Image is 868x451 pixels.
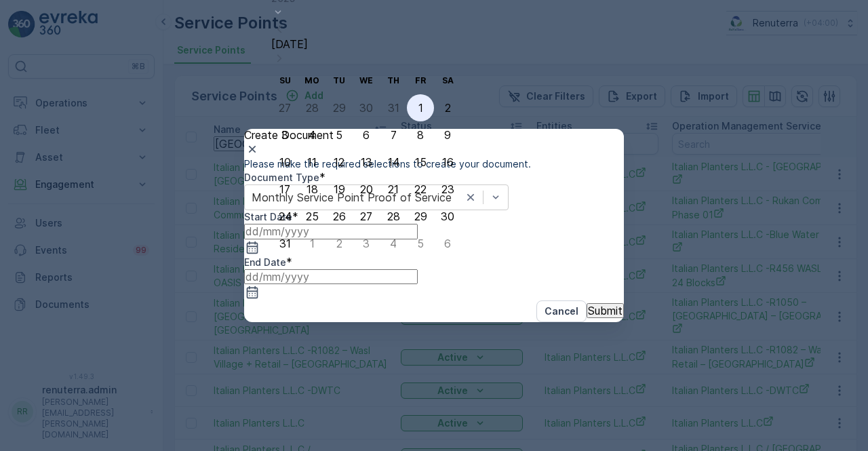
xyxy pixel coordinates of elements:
div: 3 [281,129,288,141]
div: 1 [310,237,315,250]
th: Tuesday [325,67,353,94]
div: 28 [306,102,319,114]
p: Submit [588,305,623,317]
p: [DATE] [271,38,461,50]
div: 5 [417,237,424,250]
label: Document Type [244,172,319,183]
div: 18 [307,183,318,195]
input: dd/mm/yyyy [244,269,418,284]
div: 26 [333,210,346,222]
div: 22 [414,183,427,195]
div: 28 [387,210,400,222]
p: Cancel [545,305,578,318]
div: 17 [279,183,290,195]
label: Start Date [244,211,292,222]
th: Friday [407,67,434,94]
div: 24 [279,210,292,222]
div: 31 [279,237,291,250]
div: 8 [417,129,424,141]
div: 27 [279,102,291,114]
div: 21 [388,183,399,195]
div: 12 [334,156,344,168]
p: Create Document [244,129,624,141]
div: 27 [360,210,372,222]
th: Saturday [434,67,461,94]
th: Monday [298,67,325,94]
div: 7 [391,129,397,141]
div: 30 [441,210,454,222]
div: 31 [388,102,399,114]
div: 15 [415,156,427,168]
div: 23 [441,183,454,195]
div: 4 [309,129,315,141]
div: 5 [336,129,342,141]
div: 16 [442,156,454,168]
div: 10 [279,156,291,168]
div: 2 [445,102,451,114]
div: 14 [388,156,399,168]
th: Thursday [380,67,407,94]
input: dd/mm/yyyy [244,224,418,239]
th: Wednesday [353,67,380,94]
div: 25 [306,210,319,222]
div: 1 [418,102,423,114]
div: 20 [360,183,373,195]
div: 19 [334,183,345,195]
p: Please make the required selections to create your document. [244,157,624,171]
div: 13 [361,156,372,168]
div: 6 [363,129,370,141]
div: 6 [444,237,451,250]
div: 3 [363,237,370,250]
label: End Date [244,256,286,268]
div: 30 [359,102,373,114]
div: 9 [444,129,451,141]
div: 4 [390,237,397,250]
div: 29 [333,102,346,114]
th: Sunday [271,67,298,94]
div: 29 [414,210,427,222]
div: 2 [336,237,342,250]
div: 11 [307,156,317,168]
button: Submit [587,303,624,318]
button: Cancel [536,300,587,322]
